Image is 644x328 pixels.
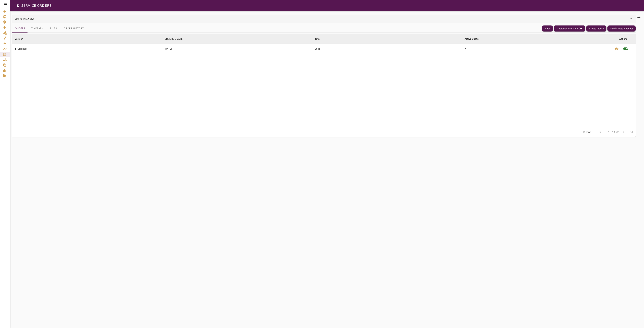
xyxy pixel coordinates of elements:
button: Create Quote [586,25,606,32]
button: Open drawer [14,2,21,9]
button: Back [542,25,553,32]
div: Version [15,37,23,41]
div: CREATION DATE [165,37,182,41]
button: Send Quote Request [607,25,636,32]
div: 10 rows [582,131,592,134]
span: First Page [596,128,604,136]
button: Quotation Overview [554,25,585,32]
td: [DATE] [162,44,312,54]
span: 1-1 of 1 [612,131,620,134]
td: $545 [312,44,462,54]
span: CREATION DATE [165,37,187,41]
button: Files [46,24,61,33]
span: Previous Page [604,128,612,136]
button: Quotes [12,24,28,33]
td: 1 (Original) [12,44,162,54]
div: basic tabs example [12,24,86,33]
span: Total [315,37,325,41]
span: Last Page [628,128,636,136]
div: Total [315,37,320,41]
span: Version [15,37,28,41]
p: Order Id: [15,17,35,21]
span: visibility [615,47,619,51]
b: 14565 [26,17,35,21]
span: Next Page [620,128,628,136]
h6: SERVICE ORDERS [21,3,51,8]
button: View quote details [613,44,621,54]
button: Itinerary [28,24,46,33]
div: Order Id:14565 [12,15,636,23]
div: 10 rows [580,130,596,135]
span: Active Quote [465,37,483,41]
td: Y [462,44,612,54]
button: Order History [61,24,86,33]
div: Active Quote [465,37,479,41]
